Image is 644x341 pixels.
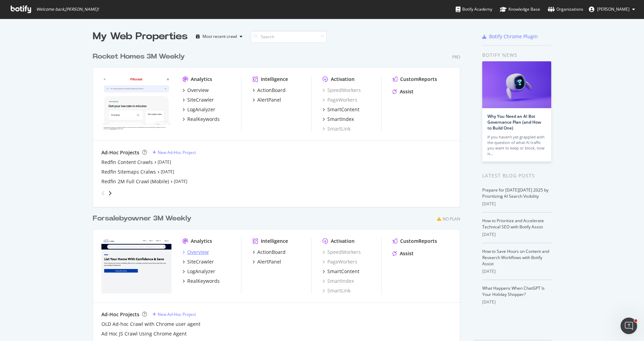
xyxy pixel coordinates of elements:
div: SmartIndex [327,116,354,123]
div: SmartContent [327,268,359,275]
a: SmartIndex [323,278,354,285]
a: Assist [393,250,414,257]
a: LogAnalyzer [182,268,215,275]
a: RealKeywords [182,278,220,285]
a: How to Save Hours on Content and Research Workflows with Botify Assist [482,248,549,267]
div: [DATE] [482,201,552,207]
div: Activation [331,76,355,83]
div: Assist [400,88,414,95]
div: Latest Blog Posts [482,172,552,179]
img: Why You Need an AI Bot Governance Plan (and How to Build One) [482,61,551,108]
a: AlertPanel [252,96,281,103]
a: Forsalebyowner 3M Weekly [93,214,194,224]
iframe: Intercom live chat [621,318,637,334]
a: Botify Chrome Plugin [482,33,538,40]
a: SiteCrawler [182,96,214,103]
div: Assist [400,250,414,257]
div: [DATE] [482,268,552,275]
div: New Ad-Hoc Project [158,149,196,155]
div: CustomReports [400,238,437,245]
div: LogAnalyzer [187,106,215,113]
div: AlertPanel [257,96,281,103]
a: ActionBoard [252,249,286,256]
a: SmartContent [323,268,359,275]
a: SmartLink [323,287,350,294]
a: SmartLink [323,125,350,132]
div: RealKeywords [187,116,220,123]
div: SiteCrawler [187,96,214,103]
div: Botify Chrome Plugin [489,33,538,40]
div: No Plan [443,216,460,222]
a: Overview [182,249,209,256]
a: CustomReports [393,238,437,245]
div: Redfin Sitemaps Cralws [101,168,156,175]
a: Why You Need an AI Bot Governance Plan (and How to Build One) [487,113,541,131]
div: AlertPanel [257,258,281,265]
input: Search [251,31,327,43]
div: New Ad-Hoc Project [158,311,196,317]
div: CustomReports [400,76,437,83]
span: Welcome back, [PERSON_NAME] ! [36,7,99,12]
div: Botify Academy [456,6,492,13]
div: Ad-Hoc Projects [101,311,139,318]
a: Rocket Homes 3M Weekly [93,52,188,62]
a: SpeedWorkers [323,249,361,256]
div: Pro [452,54,460,60]
div: My Web Properties [93,30,188,43]
div: Organizations [548,6,583,13]
a: SmartIndex [323,116,354,123]
a: PageWorkers [323,258,357,265]
span: David Britton [597,6,630,12]
a: PageWorkers [323,96,357,103]
a: New Ad-Hoc Project [152,311,196,317]
a: OLD Ad-hoc Crawl with Chrome user agent [101,321,200,328]
a: SmartContent [323,106,359,113]
a: Redfin Content Crawls [101,159,153,166]
a: Prepare for [DATE][DATE] 2025 by Prioritizing AI Search Visibility [482,187,548,199]
a: [DATE] [158,159,171,165]
div: [DATE] [482,231,552,238]
div: Most recent crawl [202,34,237,39]
div: If you haven’t yet grappled with the question of what AI traffic you want to keep or block, now is… [487,134,546,156]
a: SiteCrawler [182,258,214,265]
div: Forsalebyowner 3M Weekly [93,214,191,224]
a: Redfin 2M Full Crawl (Mobile) [101,178,169,185]
div: Ad-Hoc Projects [101,149,139,156]
div: Intelligence [261,76,288,83]
div: Knowledge Base [500,6,540,13]
div: Activation [331,238,355,245]
div: RealKeywords [187,278,220,285]
div: Rocket Homes 3M Weekly [93,52,185,62]
div: angle-left [99,188,108,199]
a: Overview [182,87,209,94]
img: www.rocket.com [101,76,171,132]
div: SiteCrawler [187,258,214,265]
a: CustomReports [393,76,437,83]
a: How to Prioritize and Accelerate Technical SEO with Botify Assist [482,218,544,230]
a: [DATE] [161,169,174,175]
a: ActionBoard [252,87,286,94]
a: SpeedWorkers [323,87,361,94]
div: angle-right [108,190,112,197]
div: Analytics [191,238,212,245]
div: ActionBoard [257,87,286,94]
div: Intelligence [261,238,288,245]
button: Most recent crawl [193,31,245,42]
button: [PERSON_NAME] [583,4,641,15]
div: Analytics [191,76,212,83]
a: Ad Hoc JS Crawl Using Chrome Agent [101,330,187,337]
a: What Happens When ChatGPT Is Your Holiday Shopper? [482,285,545,297]
div: [DATE] [482,299,552,305]
div: ActionBoard [257,249,286,256]
a: Assist [393,88,414,95]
